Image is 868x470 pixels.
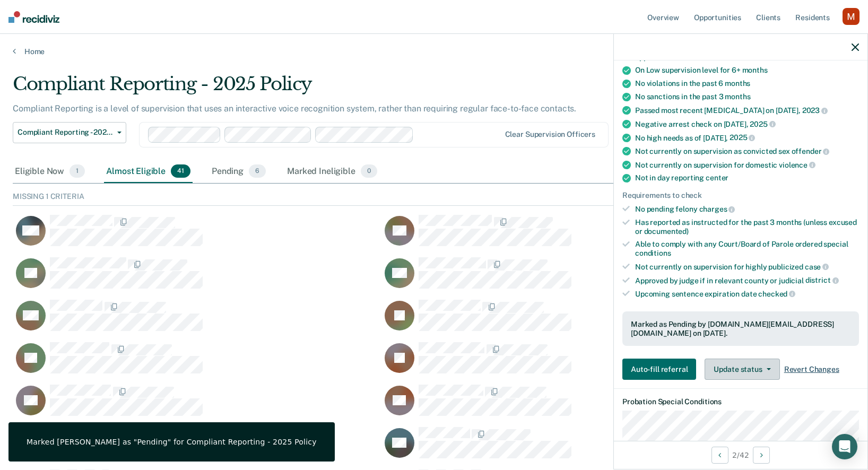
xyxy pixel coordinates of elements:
[622,359,696,380] button: Auto-fill referral
[802,106,828,115] span: 2023
[8,11,59,23] img: Recidiviz
[381,342,750,384] div: CaseloadOpportunityCell-00636039
[635,218,859,236] div: Has reported as instructed for the past 3 months (unless excused or
[635,262,859,272] div: Not currently on supervision for highly publicized
[725,92,750,101] span: months
[361,164,377,178] span: 0
[742,66,768,74] span: months
[635,133,859,143] div: No high needs as of [DATE],
[13,192,855,206] div: Missing 1 Criteria
[622,191,859,200] div: Requirements to check
[13,299,381,342] div: CaseloadOpportunityCell-00369895
[381,384,750,427] div: CaseloadOpportunityCell-00662398
[705,359,779,380] button: Update status
[805,263,829,271] span: case
[210,160,268,184] div: Pending
[13,257,381,299] div: CaseloadOpportunityCell-00649315
[758,290,795,298] span: checked
[614,441,867,469] div: 2 / 42
[13,214,381,257] div: CaseloadOpportunityCell-00593780
[635,173,859,182] div: Not in day reporting
[725,79,750,88] span: months
[784,365,839,374] span: Revert Changes
[622,397,859,406] dt: Probation Special Conditions
[381,427,750,469] div: CaseloadOpportunityCell-00605174
[644,227,689,236] span: documented)
[706,173,728,182] span: center
[631,320,850,338] div: Marked as Pending by [DOMAIN_NAME][EMAIL_ADDRESS][DOMAIN_NAME] on [DATE].
[699,205,735,213] span: charges
[381,299,750,342] div: CaseloadOpportunityCell-00553597
[750,120,775,128] span: 2025
[730,133,755,142] span: 2025
[13,103,576,114] p: Compliant Reporting is a level of supervision that uses an interactive voice recognition system, ...
[635,92,859,101] div: No sanctions in the past 3
[285,160,379,184] div: Marked Ineligible
[622,359,700,380] a: Navigate to form link
[635,249,671,257] span: conditions
[635,289,859,299] div: Upcoming sentence expiration date
[171,164,190,178] span: 41
[635,79,859,88] div: No violations in the past 6
[753,447,770,464] button: Next Opportunity
[635,276,859,285] div: Approved by judge if in relevant county or judicial
[805,276,839,284] span: district
[832,434,857,459] div: Open Intercom Messenger
[13,160,87,184] div: Eligible Now
[635,160,859,170] div: Not currently on supervision for domestic
[381,257,750,299] div: CaseloadOpportunityCell-00618658
[779,161,815,169] span: violence
[792,147,830,155] span: offender
[13,342,381,384] div: CaseloadOpportunityCell-00470096
[381,214,750,257] div: CaseloadOpportunityCell-00629219
[13,73,664,103] div: Compliant Reporting - 2025 Policy
[635,204,859,214] div: No pending felony
[635,146,859,156] div: Not currently on supervision as convicted sex
[13,384,381,427] div: CaseloadOpportunityCell-00578066
[249,164,266,178] span: 6
[104,160,193,184] div: Almost Eligible
[635,119,859,129] div: Negative arrest check on [DATE],
[27,437,317,447] div: Marked [PERSON_NAME] as "Pending" for Compliant Reporting - 2025 Policy
[635,106,859,115] div: Passed most recent [MEDICAL_DATA] on [DATE],
[635,66,859,75] div: On Low supervision level for 6+
[13,47,855,56] a: Home
[505,130,595,139] div: Clear supervision officers
[18,128,113,137] span: Compliant Reporting - 2025 Policy
[711,447,728,464] button: Previous Opportunity
[70,164,85,178] span: 1
[635,240,859,258] div: Able to comply with any Court/Board of Parole ordered special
